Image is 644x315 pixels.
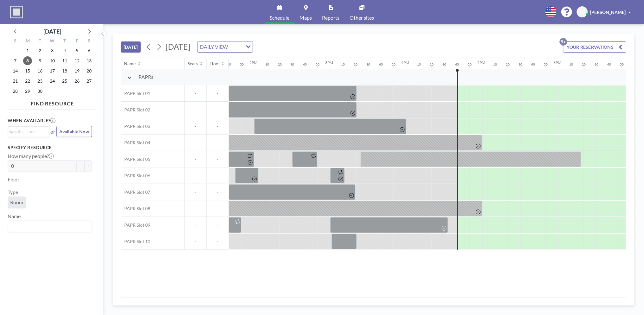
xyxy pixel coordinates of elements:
[166,42,191,51] span: [DATE]
[185,206,206,211] span: -
[23,77,32,85] span: Monday, September 22, 2025
[185,107,206,113] span: -
[35,56,44,65] span: Tuesday, September 9, 2025
[207,222,229,228] span: -
[35,87,44,96] span: Tuesday, September 30, 2025
[620,62,624,66] div: 50
[240,62,244,66] div: 50
[8,153,54,159] label: How many people?
[278,62,282,66] div: 20
[563,41,627,53] button: YOUR RESERVATIONS9+
[8,221,92,232] div: Search for option
[121,189,150,195] span: PAPR Slot 07
[443,62,447,66] div: 30
[60,56,69,65] span: Thursday, September 11, 2025
[85,77,94,85] span: Saturday, September 27, 2025
[265,62,269,66] div: 10
[341,62,345,66] div: 10
[367,62,370,66] div: 30
[249,60,257,65] div: 2PM
[185,156,206,162] span: -
[50,129,55,135] span: or
[56,126,92,137] button: Available Now
[73,66,81,75] span: Friday, September 19, 2025
[34,37,46,46] div: T
[48,56,57,65] span: Wednesday, September 10, 2025
[582,62,586,66] div: 20
[9,128,45,135] input: Search for option
[198,41,253,52] div: Search for option
[23,56,32,65] span: Monday, September 8, 2025
[121,206,150,211] span: PAPR Slot 08
[506,62,510,66] div: 20
[8,145,92,150] h3: Specify resource
[35,66,44,75] span: Tuesday, September 16, 2025
[85,66,94,75] span: Saturday, September 20, 2025
[544,62,548,66] div: 50
[8,213,21,219] label: Name
[185,91,206,96] span: -
[207,156,229,162] span: -
[417,62,421,66] div: 10
[188,61,198,66] div: Seats
[207,107,229,113] span: -
[121,41,141,53] button: [DATE]
[138,74,153,80] span: PAPRs
[270,15,290,20] span: Schedule
[35,77,44,85] span: Tuesday, September 23, 2025
[430,62,434,66] div: 20
[227,62,231,66] div: 40
[10,199,23,205] span: Room
[23,66,32,75] span: Monday, September 15, 2025
[60,46,69,55] span: Thursday, September 4, 2025
[121,173,150,179] span: PAPR Slot 06
[207,189,229,195] span: -
[478,60,486,65] div: 5PM
[199,43,229,51] span: DAILY VIEW
[531,62,535,66] div: 40
[590,9,626,15] span: [PERSON_NAME]
[402,60,409,65] div: 4PM
[554,60,562,65] div: 6PM
[207,140,229,146] span: -
[9,37,22,46] div: S
[207,239,229,244] span: -
[519,62,523,66] div: 30
[121,107,150,113] span: PAPR Slot 02
[379,62,383,66] div: 40
[46,37,59,46] div: W
[58,37,71,46] div: T
[73,77,81,85] span: Friday, September 26, 2025
[121,91,150,96] span: PAPR Slot 01
[9,222,88,230] input: Search for option
[210,61,221,66] div: Floor
[121,156,150,162] span: PAPR Slot 05
[23,46,32,55] span: Monday, September 1, 2025
[230,43,242,51] input: Search for option
[60,66,69,75] span: Thursday, September 18, 2025
[121,222,150,228] span: PAPR Slot 09
[59,129,89,134] span: Available Now
[11,77,20,85] span: Sunday, September 21, 2025
[48,46,57,55] span: Wednesday, September 3, 2025
[77,161,84,171] button: -
[10,6,23,18] img: organization-logo
[48,77,57,85] span: Wednesday, September 24, 2025
[71,37,83,46] div: F
[35,46,44,55] span: Tuesday, September 2, 2025
[303,62,307,66] div: 40
[85,46,94,55] span: Saturday, September 6, 2025
[493,62,497,66] div: 10
[43,27,61,36] div: [DATE]
[608,62,611,66] div: 40
[595,62,599,66] div: 30
[325,60,333,65] div: 3PM
[455,62,459,66] div: 40
[570,62,573,66] div: 10
[83,37,95,46] div: S
[580,9,585,15] span: SC
[350,15,374,20] span: Other sites
[354,62,358,66] div: 20
[207,91,229,96] span: -
[23,87,32,96] span: Monday, September 29, 2025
